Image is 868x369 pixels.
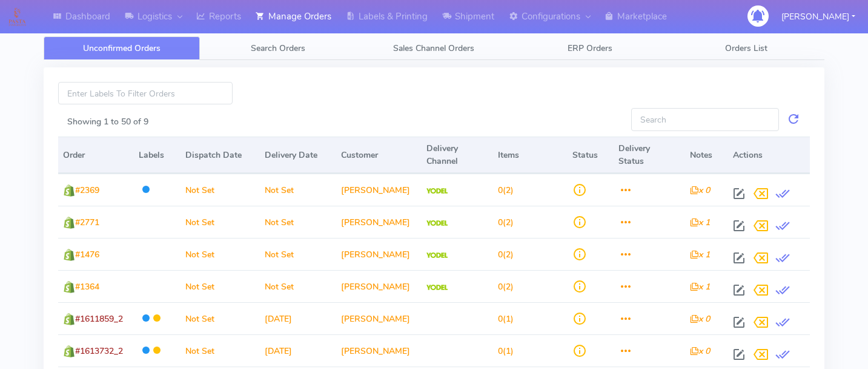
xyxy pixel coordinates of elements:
span: Unconfirmed Orders [83,42,161,54]
img: Yodel [426,252,448,259]
i: x 0 [690,184,710,196]
td: [PERSON_NAME] [336,174,422,206]
td: Not Set [260,238,336,270]
span: #2369 [75,184,99,196]
span: 0 [498,184,503,196]
td: [DATE] [260,334,336,367]
td: Not Set [260,206,336,238]
td: Not Set [181,174,260,206]
span: 0 [498,313,503,325]
span: (2) [498,281,514,293]
td: Not Set [260,174,336,206]
span: (2) [498,249,514,260]
td: [DATE] [260,302,336,334]
td: [PERSON_NAME] [336,238,422,270]
input: Enter Labels To Filter Orders [58,82,233,104]
td: [PERSON_NAME] [336,206,422,238]
span: 0 [498,217,503,228]
span: Search Orders [251,42,305,54]
th: Delivery Channel [422,137,493,174]
th: Order [58,137,134,174]
span: Orders List [725,42,767,54]
th: Customer [336,137,422,174]
td: Not Set [260,270,336,302]
img: Yodel [426,188,448,194]
th: Items [493,137,568,174]
span: #1476 [75,249,99,260]
i: x 0 [690,313,710,325]
td: Not Set [181,206,260,238]
button: [PERSON_NAME] [772,4,864,29]
img: Yodel [426,285,448,291]
td: [PERSON_NAME] [336,302,422,334]
span: 0 [498,345,503,357]
label: Showing 1 to 50 of 9 [67,115,148,128]
td: [PERSON_NAME] [336,334,422,367]
span: 0 [498,249,503,260]
span: (2) [498,217,514,228]
th: Notes [685,137,728,174]
td: Not Set [181,270,260,302]
th: Delivery Status [614,137,685,174]
span: 0 [498,281,503,293]
span: (2) [498,184,514,196]
span: #1613732_2 [75,345,123,357]
i: x 0 [690,345,710,357]
td: Not Set [181,302,260,334]
input: Search [631,108,779,130]
th: Actions [728,137,810,174]
i: x 1 [690,217,710,228]
th: Labels [134,137,180,174]
td: [PERSON_NAME] [336,270,422,302]
td: Not Set [181,334,260,367]
i: x 1 [690,281,710,293]
th: Dispatch Date [181,137,260,174]
span: ERP Orders [568,42,612,54]
span: (1) [498,313,514,325]
ul: Tabs [44,36,824,60]
span: #2771 [75,217,99,228]
i: x 1 [690,249,710,260]
th: Status [568,137,614,174]
span: #1364 [75,281,99,293]
span: Sales Channel Orders [393,42,474,54]
th: Delivery Date [260,137,336,174]
span: #1611859_2 [75,313,123,325]
img: Yodel [426,220,448,226]
span: (1) [498,345,514,357]
td: Not Set [181,238,260,270]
